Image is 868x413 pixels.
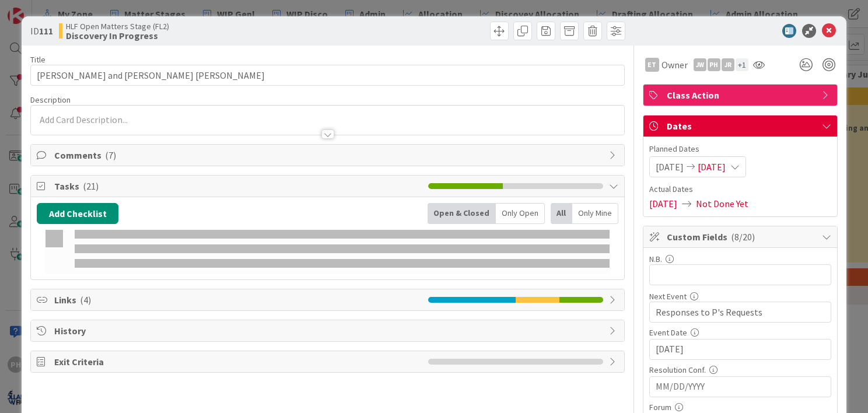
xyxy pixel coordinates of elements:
span: Owner [661,58,688,72]
div: + 1 [736,58,748,71]
span: HLF Open Matters Stage (FL2) [66,22,169,31]
div: All [551,203,572,224]
b: 111 [39,25,53,37]
b: Discovery In Progress [66,31,169,40]
div: Forum [649,403,831,411]
div: JR [722,58,734,71]
span: Links [54,293,422,307]
div: Only Mine [572,203,618,224]
span: Custom Fields [667,230,816,244]
div: Event Date [649,328,831,337]
span: ID [30,24,53,38]
span: Not Done Yet [696,197,748,211]
span: Class Action [667,88,816,102]
span: Comments [54,148,603,162]
label: Next Event [649,291,687,302]
span: History [54,324,603,338]
input: MM/DD/YYYY [656,377,825,397]
span: ( 7 ) [105,149,116,161]
div: Open & Closed [428,203,496,224]
span: Tasks [54,179,422,193]
input: type card name here... [30,65,625,86]
span: Exit Criteria [54,355,422,369]
span: ( 8/20 ) [731,231,755,243]
div: ET [645,58,659,72]
span: [DATE] [698,160,726,174]
span: Dates [667,119,816,133]
div: Resolution Conf. [649,366,831,374]
span: ( 21 ) [83,180,99,192]
span: Description [30,94,71,105]
div: JW [694,58,706,71]
input: MM/DD/YYYY [656,339,825,359]
label: N.B. [649,254,662,264]
span: ( 4 ) [80,294,91,306]
span: [DATE] [656,160,684,174]
span: Actual Dates [649,183,831,195]
button: Add Checklist [37,203,118,224]
div: PH [708,58,720,71]
span: [DATE] [649,197,677,211]
span: Planned Dates [649,143,831,155]
div: Only Open [496,203,545,224]
label: Title [30,54,45,65]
